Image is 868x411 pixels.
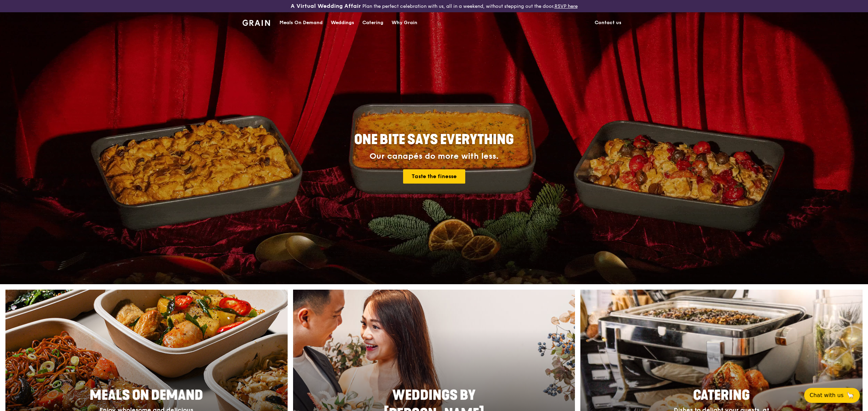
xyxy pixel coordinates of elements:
[242,20,270,26] img: Grain
[327,13,358,33] a: Weddings
[279,13,323,33] div: Meals On Demand
[242,12,270,32] a: GrainGrain
[90,387,203,404] span: Meals On Demand
[238,3,630,10] div: Plan the perfect celebration with us, all in a weekend, without stepping out the door.
[403,169,465,184] a: Taste the finesse
[331,13,354,33] div: Weddings
[392,13,417,33] div: Why Grain
[846,391,854,399] span: 🦙
[804,388,860,403] button: Chat with us🦙
[555,3,578,9] a: RSVP here
[358,13,387,33] a: Catering
[312,152,556,161] div: Our canapés do more with less.
[354,132,514,148] span: ONE BITE SAYS EVERYTHING
[591,13,626,33] a: Contact us
[362,13,383,33] div: Catering
[810,391,844,399] span: Chat with us
[387,13,421,33] a: Why Grain
[693,387,750,404] span: Catering
[291,3,361,10] h3: A Virtual Wedding Affair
